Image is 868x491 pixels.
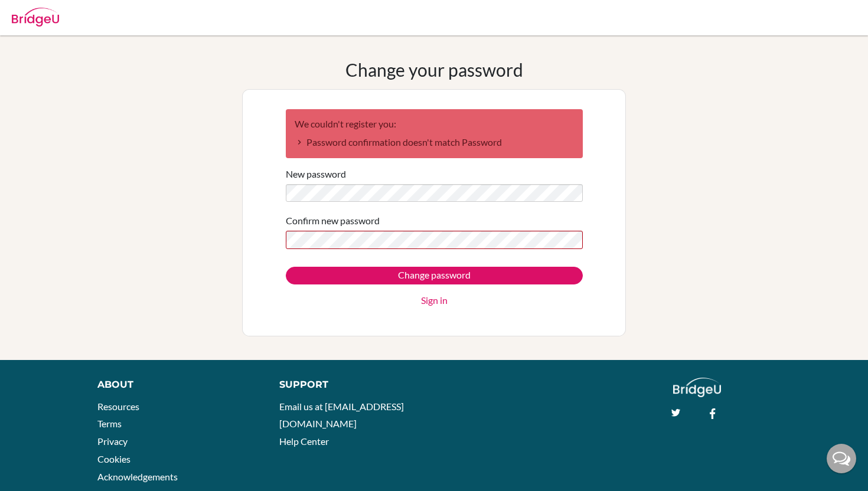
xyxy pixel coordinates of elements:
div: About [97,378,253,392]
label: Confirm new password [286,214,380,228]
a: Resources [97,401,139,412]
h1: Change your password [345,59,523,80]
a: Terms [97,418,122,429]
input: Change password [286,267,583,284]
a: Cookies [97,453,130,464]
a: Email us at [EMAIL_ADDRESS][DOMAIN_NAME] [279,401,404,430]
label: New password [286,167,346,181]
li: Password confirmation doesn't match Password [295,135,574,149]
a: Acknowledgements [97,471,178,482]
img: Bridge-U [12,8,59,27]
img: logo_white@2x-f4f0deed5e89b7ecb1c2cc34c3e3d731f90f0f143d5ea2071677605dd97b5244.png [673,378,721,397]
a: Sign in [421,293,448,307]
a: Help Center [279,436,329,447]
div: Support [279,378,422,392]
a: Privacy [97,436,128,447]
h2: We couldn't register you: [295,118,574,129]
